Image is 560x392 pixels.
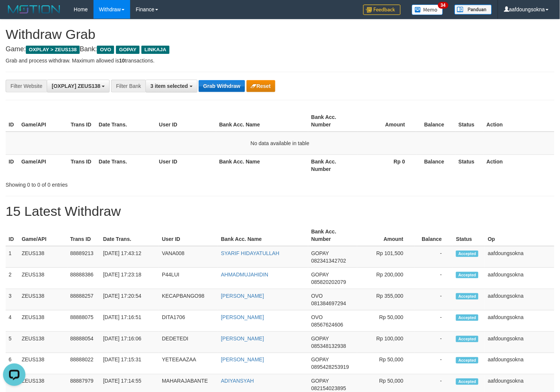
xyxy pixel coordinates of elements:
[357,246,415,268] td: Rp 101,500
[357,289,415,310] td: Rp 355,000
[221,272,269,278] a: AHMADMUJAHIDIN
[150,83,188,89] span: 3 item selected
[247,80,275,92] button: Reset
[19,246,67,268] td: ZEUS138
[456,336,478,342] span: Accepted
[6,4,62,15] img: MOTION_logo.png
[67,246,100,268] td: 88889213
[6,204,554,219] h1: 15 Latest Withdraw
[221,314,264,320] a: [PERSON_NAME]
[221,293,264,299] a: [PERSON_NAME]
[308,154,358,176] th: Bank Acc. Number
[19,332,67,353] td: ZEUS138
[216,154,308,176] th: Bank Acc. Name
[100,289,159,310] td: [DATE] 17:20:54
[311,336,329,342] span: GOPAY
[311,378,329,384] span: GOPAY
[68,110,96,132] th: Trans ID
[485,289,554,310] td: aafdoungsokna
[119,58,125,64] strong: 10
[456,357,478,364] span: Accepted
[311,357,329,363] span: GOPAY
[156,154,216,176] th: User ID
[415,353,453,374] td: -
[6,353,19,374] td: 6
[52,83,100,89] span: [OXPLAY] ZEUS138
[485,225,554,246] th: Op
[221,378,254,384] a: ADIYANSYAH
[100,246,159,268] td: [DATE] 17:43:12
[415,310,453,332] td: -
[6,225,19,246] th: ID
[311,293,323,299] span: OVO
[311,322,343,328] span: Copy 08567624606 to clipboard
[18,154,68,176] th: Game/API
[6,154,18,176] th: ID
[416,110,456,132] th: Balance
[67,353,100,374] td: 88888022
[456,154,484,176] th: Status
[456,251,478,257] span: Accepted
[415,332,453,353] td: -
[141,46,169,54] span: LINKAJA
[438,2,448,9] span: 34
[67,268,100,289] td: 88888386
[6,46,554,53] h4: Game: Bank:
[358,154,416,176] th: Rp 0
[67,289,100,310] td: 88888257
[159,310,218,332] td: DITA1706
[100,225,159,246] th: Date Trans.
[6,246,19,268] td: 1
[156,110,216,132] th: User ID
[100,332,159,353] td: [DATE] 17:16:06
[455,4,492,15] img: panduan.png
[415,268,453,289] td: -
[26,46,80,54] span: OXPLAY > ZEUS138
[357,225,415,246] th: Amount
[311,250,329,256] span: GOPAY
[456,315,478,321] span: Accepted
[311,279,346,285] span: Copy 085820202079 to clipboard
[97,46,114,54] span: OVO
[19,353,67,374] td: ZEUS138
[456,379,478,385] span: Accepted
[19,268,67,289] td: ZEUS138
[67,332,100,353] td: 88888054
[221,336,264,342] a: [PERSON_NAME]
[415,289,453,310] td: -
[484,154,554,176] th: Action
[453,225,485,246] th: Status
[218,225,308,246] th: Bank Acc. Name
[159,268,218,289] td: P44LUI
[111,80,146,92] div: Filter Bank
[412,4,443,15] img: Button%20Memo.svg
[216,110,308,132] th: Bank Acc. Name
[311,364,349,370] span: Copy 0895428253919 to clipboard
[415,225,453,246] th: Balance
[67,310,100,332] td: 88888075
[357,332,415,353] td: Rp 100,000
[485,246,554,268] td: aafdoungsokna
[100,353,159,374] td: [DATE] 17:15:31
[116,46,140,54] span: GOPAY
[308,110,358,132] th: Bank Acc. Number
[96,110,156,132] th: Date Trans.
[100,268,159,289] td: [DATE] 17:23:18
[47,80,110,92] button: [OXPLAY] ZEUS138
[19,289,67,310] td: ZEUS138
[485,268,554,289] td: aafdoungsokna
[363,4,401,15] img: Feedback.jpg
[159,246,218,268] td: VANA008
[18,110,68,132] th: Game/API
[456,293,478,300] span: Accepted
[6,80,47,92] div: Filter Website
[96,154,156,176] th: Date Trans.
[199,80,245,92] button: Grab Withdraw
[6,132,554,155] td: No data available in table
[6,332,19,353] td: 5
[357,268,415,289] td: Rp 200,000
[6,268,19,289] td: 2
[311,300,346,306] span: Copy 081384697294 to clipboard
[357,353,415,374] td: Rp 50,000
[456,272,478,278] span: Accepted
